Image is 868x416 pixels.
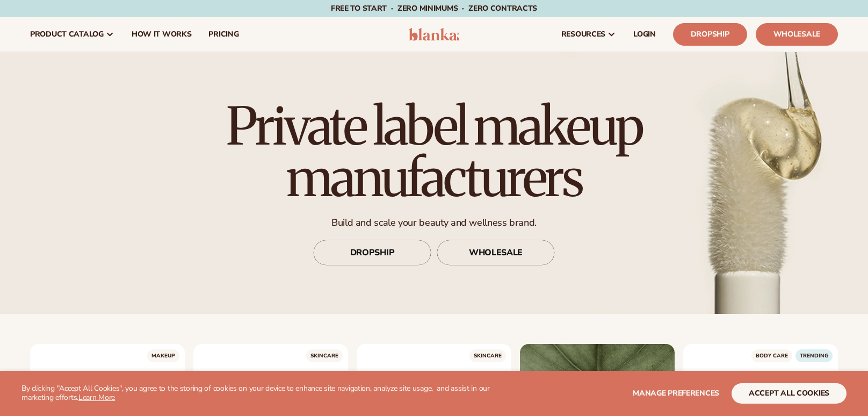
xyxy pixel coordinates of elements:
[78,392,115,403] a: Learn More
[208,30,238,39] span: pricing
[123,17,200,52] a: How It Works
[633,388,719,398] span: Manage preferences
[561,30,605,39] span: resources
[633,30,656,39] span: LOGIN
[21,17,123,52] a: product catalog
[331,3,537,13] span: Free to start · ZERO minimums · ZERO contracts
[21,384,494,403] p: By clicking "Accept All Cookies", you agree to the storing of cookies on your device to enhance s...
[633,383,719,404] button: Manage preferences
[673,23,747,46] a: Dropship
[756,23,838,46] a: Wholesale
[732,383,847,404] button: accept all cookies
[625,17,664,52] a: LOGIN
[553,17,625,52] a: resources
[195,217,673,229] p: Build and scale your beauty and wellness brand.
[437,240,555,266] a: WHOLESALE
[30,30,104,39] span: product catalog
[409,28,460,41] img: logo
[195,101,673,204] h1: Private label makeup manufacturers
[132,30,192,39] span: How It Works
[313,240,431,266] a: DROPSHIP
[200,17,247,52] a: pricing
